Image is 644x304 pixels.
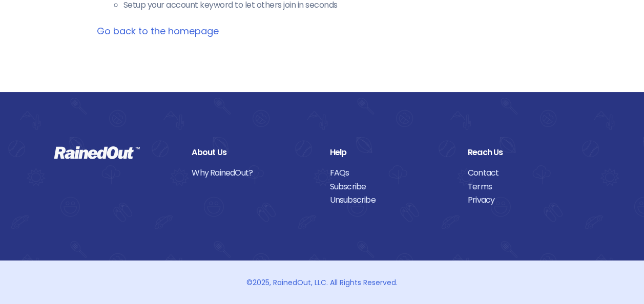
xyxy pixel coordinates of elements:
a: Go back to the homepage [97,25,219,37]
a: Unsubscribe [330,193,452,207]
div: About Us [192,146,314,159]
div: Help [330,146,452,159]
a: Subscribe [330,180,452,193]
a: Contact [468,166,590,180]
a: Privacy [468,193,590,207]
a: Why RainedOut? [192,166,314,180]
a: FAQs [330,166,452,180]
div: Reach Us [468,146,590,159]
a: Terms [468,180,590,193]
